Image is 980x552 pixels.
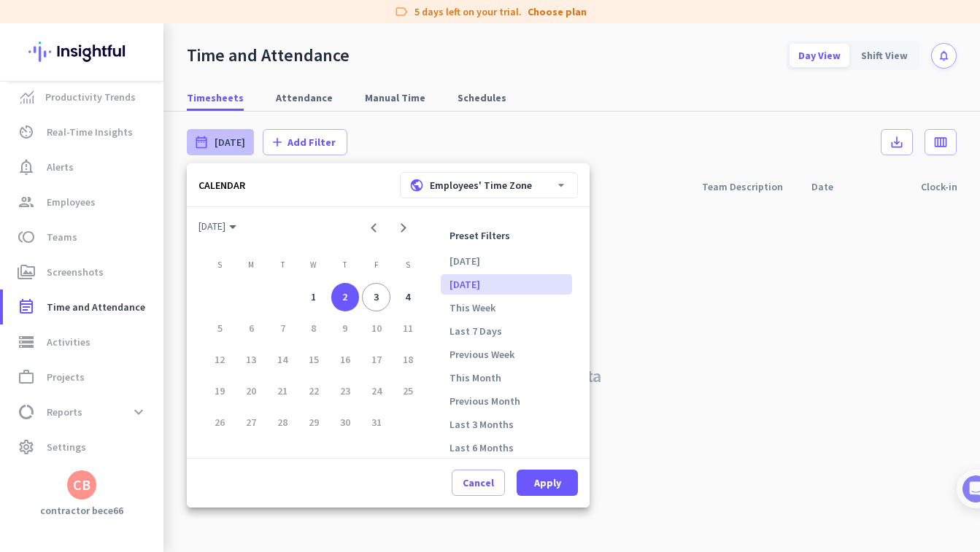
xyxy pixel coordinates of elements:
li: Previous Month [441,391,572,411]
div: 16 [331,346,360,374]
div: 25 [393,377,422,405]
span: Cancel [463,475,494,490]
div: 5 [206,314,234,343]
td: October 6, 2025 [236,313,267,344]
span: Apply [534,475,561,490]
div: 1 [300,283,328,311]
div: 2 [331,283,360,311]
td: October 13, 2025 [236,344,267,376]
div: 14 [269,346,297,374]
td: October 22, 2025 [298,376,330,407]
td: October 31, 2025 [360,406,392,438]
div: Employees' Time Zone [409,178,532,193]
td: October 17, 2025 [360,344,392,376]
div: 11 [393,314,422,343]
div: 18 [393,346,422,374]
li: [DATE] [441,274,572,295]
div: 8 [300,314,328,343]
div: 31 [362,408,390,437]
div: 15 [300,346,328,374]
div: 10 [362,314,390,343]
td: October 29, 2025 [298,406,330,438]
th: Wednesday [298,260,330,276]
div: 7 [269,314,297,343]
td: October 25, 2025 [392,376,423,407]
td: October 3, 2025 [360,281,392,313]
td: October 2, 2025 [329,281,360,313]
td: October 15, 2025 [298,344,330,376]
div: 22 [300,377,328,405]
button: Apply [517,470,578,496]
i: arrow_drop_down [554,178,568,193]
span: [DATE] [198,219,236,233]
th: Friday [360,260,392,276]
td: October 27, 2025 [236,406,267,438]
div: 3 [362,283,390,311]
div: 26 [206,408,234,437]
th: Thursday [329,260,360,276]
div: 29 [300,408,328,437]
button: Previous month [359,213,388,242]
td: October 11, 2025 [392,313,423,344]
div: 24 [362,377,390,405]
th: Tuesday [267,260,298,276]
li: This Month [441,368,572,388]
td: October 12, 2025 [204,344,236,376]
div: 12 [206,346,234,374]
div: 30 [331,408,360,437]
li: This Week [441,298,572,318]
td: October 8, 2025 [298,313,330,344]
td: October 7, 2025 [267,313,298,344]
td: October 16, 2025 [329,344,360,376]
div: 4 [393,283,422,311]
div: 17 [362,346,390,374]
div: 20 [237,377,266,405]
td: October 24, 2025 [360,376,392,407]
th: Saturday [392,260,423,276]
div: 23 [331,377,360,405]
td: October 30, 2025 [329,406,360,438]
div: 6 [237,314,266,343]
div: 27 [237,408,266,437]
div: 28 [269,408,297,437]
td: October 1, 2025 [298,281,330,313]
p: Preset Filters [441,225,572,246]
li: Previous Week [441,344,572,365]
th: Sunday [204,260,236,276]
td: October 28, 2025 [267,406,298,438]
div: 21 [269,377,297,405]
i: public [409,178,424,193]
li: [DATE] [441,251,572,271]
div: CALENDAR [198,179,245,192]
td: October 18, 2025 [392,344,423,376]
td: October 19, 2025 [204,376,236,407]
li: Last 6 Months [441,438,572,458]
td: October 14, 2025 [267,344,298,376]
div: 19 [206,377,234,405]
td: October 21, 2025 [267,376,298,407]
td: October 23, 2025 [329,376,360,407]
td: October 5, 2025 [204,313,236,344]
td: October 9, 2025 [329,313,360,344]
td: October 10, 2025 [360,313,392,344]
li: Last 3 Months [441,414,572,435]
td: October 20, 2025 [236,376,267,407]
div: 13 [237,346,266,374]
div: 9 [331,314,360,343]
button: Cancel [452,470,505,496]
td: October 26, 2025 [204,406,236,438]
button: Choose month and year [193,213,242,239]
th: Monday [236,260,267,276]
li: Last 7 Days [441,321,572,341]
td: October 4, 2025 [392,281,423,313]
